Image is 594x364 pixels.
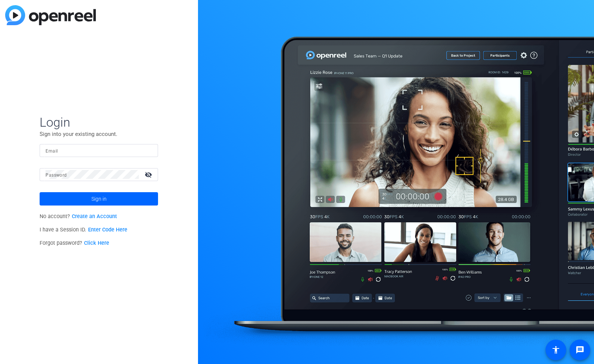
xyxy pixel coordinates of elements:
[575,345,584,354] mat-icon: message
[72,213,117,220] a: Create an Account
[40,192,158,206] button: Sign in
[40,114,158,130] span: Login
[40,227,127,233] span: I have a Session ID.
[91,190,107,208] span: Sign in
[88,227,127,233] a: Enter Code Here
[5,5,96,25] img: blue-gradient.svg
[140,169,158,180] mat-icon: visibility_off
[46,148,58,154] mat-label: Email
[551,345,560,354] mat-icon: accessibility
[46,146,152,155] input: Enter Email Address
[40,240,109,246] span: Forgot password?
[46,173,67,178] mat-label: Password
[84,240,109,246] a: Click Here
[40,213,117,220] span: No account?
[40,130,158,138] p: Sign into your existing account.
